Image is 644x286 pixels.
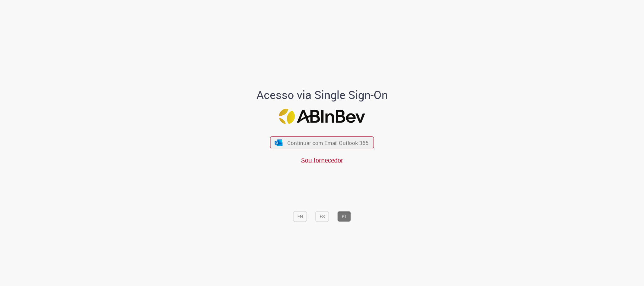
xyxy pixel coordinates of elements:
button: EN [293,211,307,222]
button: ES [316,211,329,222]
button: ícone Azure/Microsoft 360 Continuar com Email Outlook 365 [270,136,374,149]
img: Logo ABInBev [279,109,365,124]
button: PT [338,211,351,222]
img: ícone Azure/Microsoft 360 [274,139,283,146]
span: Continuar com Email Outlook 365 [287,139,369,146]
a: Sou fornecedor [301,156,343,164]
h1: Acesso via Single Sign-On [235,89,409,101]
